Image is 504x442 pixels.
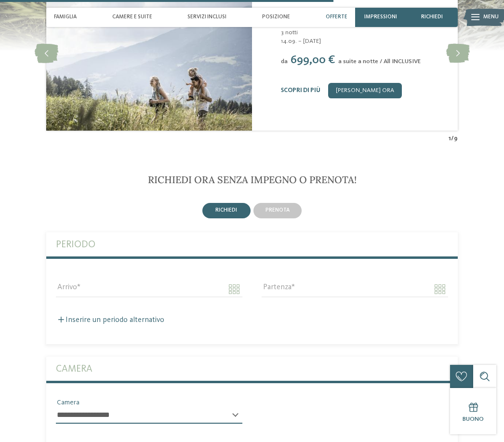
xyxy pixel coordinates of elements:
[338,58,421,65] span: a suite a notte / All INCLUSIVE
[326,14,347,20] span: Offerte
[450,388,496,434] a: Buono
[451,134,454,143] span: /
[364,14,397,20] span: Impressioni
[56,232,448,256] label: Periodo
[215,207,237,213] span: richiedi
[148,174,357,186] span: RICHIEDI ORA SENZA IMPEGNO O PRENOTA!
[56,316,164,324] label: Inserire un periodo alternativo
[262,14,290,20] span: Posizione
[291,54,335,66] span: 699,00 €
[449,134,451,143] span: 1
[56,357,448,381] label: Camera
[328,83,402,98] a: [PERSON_NAME] ora
[463,416,484,422] span: Buono
[54,14,77,20] span: Famiglia
[187,14,226,20] span: Servizi inclusi
[421,14,443,20] span: richiedi
[252,201,303,219] a: prenota
[281,58,288,65] span: da
[454,134,458,143] span: 9
[112,14,152,20] span: Camere e Suite
[281,37,448,46] span: 14.09. – [DATE]
[281,87,320,94] a: Scopri di più
[281,29,298,36] span: 3 notti
[265,207,290,213] span: prenota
